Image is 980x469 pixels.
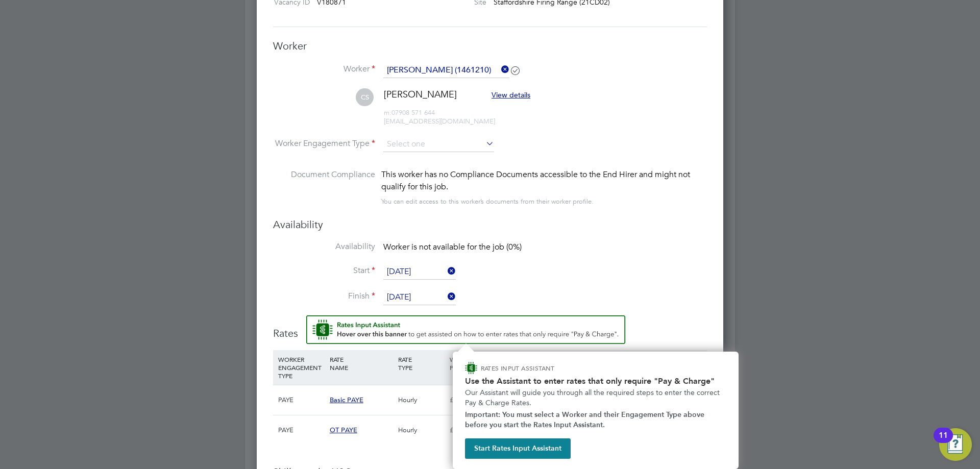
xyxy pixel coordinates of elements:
p: RATES INPUT ASSISTANT [481,364,609,373]
div: Hourly [396,385,447,415]
div: RATE TYPE [396,350,447,377]
div: RATE NAME [327,350,396,377]
span: View details [492,90,530,100]
span: Worker is not available for the job (0%) [383,242,522,252]
label: Worker Engagement Type [273,138,375,149]
button: Rate Assistant [306,315,625,344]
strong: Important: You must select a Worker and their Engagement Type above before you start the Rates In... [465,410,706,429]
button: Open Resource Center, 11 new notifications [939,428,972,461]
span: CS [356,88,374,106]
button: Start Rates Input Assistant [465,438,571,459]
span: OT PAYE [330,426,357,434]
input: Select one [383,264,456,280]
p: Our Assistant will guide you through all the required steps to enter the correct Pay & Charge Rates. [465,388,726,408]
div: HOLIDAY PAY [499,350,550,377]
div: WORKER PAY RATE [447,350,499,377]
h3: Rates [273,315,707,340]
span: 07908 571 644 [384,108,435,117]
h3: Worker [273,39,707,53]
div: WORKER ENGAGEMENT TYPE [276,350,327,385]
h2: Use the Assistant to enter rates that only require "Pay & Charge" [465,376,726,386]
label: Availability [273,241,375,252]
label: Finish [273,291,375,302]
span: Basic PAYE [330,396,363,404]
div: AGENCY MARKUP [601,350,653,377]
div: This worker has no Compliance Documents accessible to the End Hirer and might not qualify for thi... [381,168,707,193]
div: AGENCY CHARGE RATE [653,350,704,385]
span: [EMAIL_ADDRESS][DOMAIN_NAME] [384,117,495,126]
div: £12.60 [447,385,499,415]
input: Select one [383,290,456,305]
h3: Availability [273,218,707,231]
label: Document Compliance [273,168,375,206]
input: Search for... [383,63,509,78]
div: PAYE [276,415,327,445]
div: You can edit access to this worker’s documents from their worker profile. [381,195,594,208]
label: Worker [273,64,375,75]
img: ENGAGE Assistant Icon [465,362,477,374]
span: [PERSON_NAME] [384,88,457,100]
label: Start [273,265,375,276]
div: Hourly [396,415,447,445]
div: How to input Rates that only require Pay & Charge [453,352,739,469]
div: EMPLOYER COST [550,350,602,377]
div: 11 [939,435,948,449]
input: Select one [383,137,494,152]
div: PAYE [276,385,327,415]
span: m: [384,108,391,117]
div: £18.90 [447,415,499,445]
